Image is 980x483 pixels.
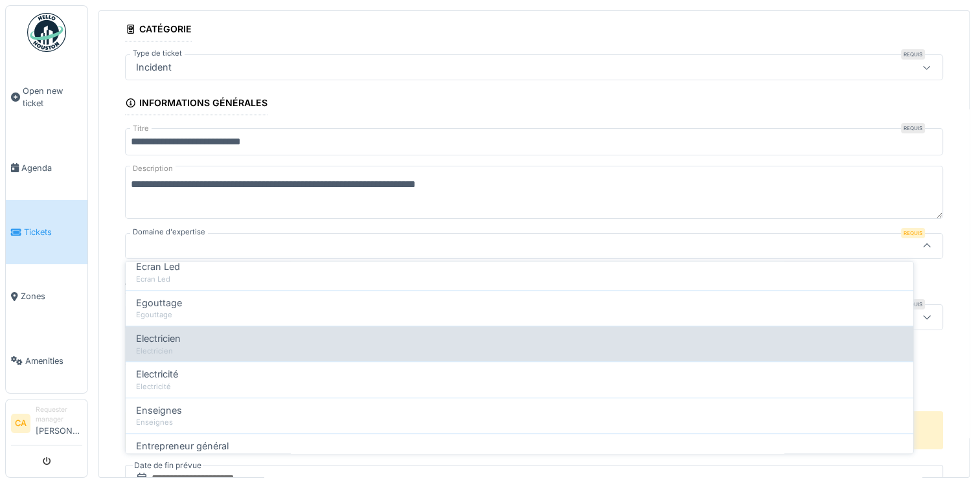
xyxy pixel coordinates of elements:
div: Catégorie [125,19,192,41]
div: Ecran Led [136,274,903,285]
div: Entrepreneur général [136,453,903,464]
div: Informations générales [125,93,268,115]
a: Tickets [6,200,87,264]
label: Type de ticket [130,48,185,59]
a: CA Requester manager[PERSON_NAME] [11,405,82,445]
span: Entrepreneur général [136,439,229,453]
span: Ecran Led [136,260,180,274]
label: Description [130,161,176,177]
label: Titre [130,123,152,134]
span: Amenities [25,355,82,367]
span: Agenda [21,162,82,174]
span: Egouttage [136,296,182,310]
div: Egouttage [136,309,903,320]
label: Domaine d'expertise [130,227,208,238]
a: Agenda [6,136,87,200]
div: Incident [131,60,177,74]
div: Electricien [136,346,903,357]
div: Requis [901,49,925,60]
a: Zones [6,264,87,328]
div: Requester manager [36,405,82,425]
div: Requis [901,228,925,238]
span: Enseignes [136,403,182,418]
span: Tickets [24,226,82,238]
img: Badge_color-CXgf-gQk.svg [27,13,66,52]
div: Enseignes [136,418,903,429]
span: Zones [21,290,82,302]
a: Open new ticket [6,59,87,136]
span: Open new ticket [23,85,82,109]
div: Electricité [136,381,903,392]
a: Amenities [6,329,87,393]
li: CA [11,414,30,433]
div: Requis [901,123,925,133]
span: Electricité [136,368,178,382]
li: [PERSON_NAME] [36,405,82,442]
span: Electricien [136,331,181,346]
label: Date de fin prévue [133,458,203,473]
